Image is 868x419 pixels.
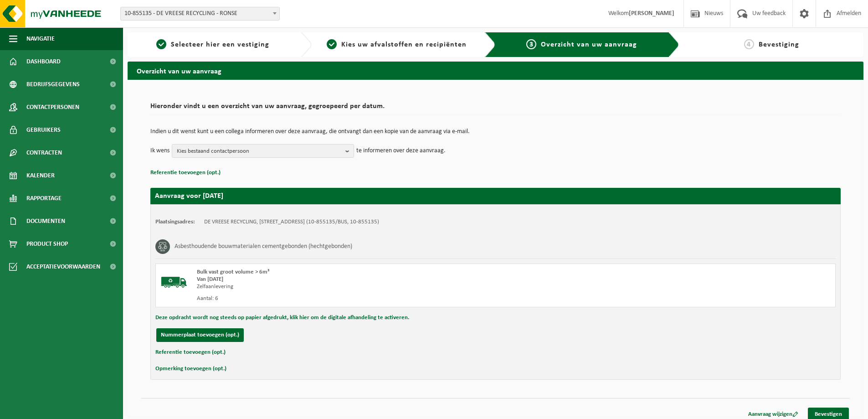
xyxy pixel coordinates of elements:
[316,39,478,50] a: 2Kies uw afvalstoffen en recipiënten
[150,144,169,158] p: Ik wens
[160,269,188,296] img: BL-SO-LV.png
[155,219,195,225] strong: Plaatsingsadres:
[128,62,863,79] h2: Overzicht van uw aanvraag
[197,295,532,302] div: Aantal: 6
[150,129,841,135] p: Indien u dit wenst kunt u een collega informeren over deze aanvraag, die ontvangt dan een kopie v...
[197,269,269,275] span: Bulk vast groot volume > 6m³
[341,41,467,48] span: Kies uw afvalstoffen en recipiënten
[744,39,754,49] span: 4
[155,312,409,324] button: Deze opdracht wordt nog steeds op papier afgedrukt, klik hier om de digitale afhandeling te activ...
[156,39,166,49] span: 1
[759,41,799,48] span: Bevestiging
[26,255,100,278] span: Acceptatievoorwaarden
[26,164,55,187] span: Kalender
[26,187,62,210] span: Rapportage
[132,39,293,50] a: 1Selecteer hier een vestiging
[120,7,280,21] span: 10-855135 - DE VREESE RECYCLING - RONSE
[26,27,55,50] span: Navigatie
[26,50,61,73] span: Dashboard
[197,276,223,282] strong: Van [DATE]
[197,283,532,290] div: Zelfaanlevering
[204,218,379,226] td: DE VREESE RECYCLING, [STREET_ADDRESS] (10-855135/BUS, 10-855135)
[121,7,279,20] span: 10-855135 - DE VREESE RECYCLING - RONSE
[171,41,269,48] span: Selecteer hier een vestiging
[26,119,61,141] span: Gebruikers
[26,96,79,119] span: Contactpersonen
[155,363,226,375] button: Opmerking toevoegen (opt.)
[26,73,80,96] span: Bedrijfsgegevens
[172,144,354,158] button: Kies bestaand contactpersoon
[156,328,244,342] button: Nummerplaat toevoegen (opt.)
[26,141,62,164] span: Contracten
[541,41,637,48] span: Overzicht van uw aanvraag
[629,10,674,17] strong: [PERSON_NAME]
[356,144,446,158] p: te informeren over deze aanvraag.
[177,145,342,158] span: Kies bestaand contactpersoon
[150,103,841,115] h2: Hieronder vindt u een overzicht van uw aanvraag, gegroepeerd per datum.
[26,210,65,233] span: Documenten
[327,39,337,49] span: 2
[175,239,352,254] h3: Asbesthoudende bouwmaterialen cementgebonden (hechtgebonden)
[155,347,226,358] button: Referentie toevoegen (opt.)
[526,39,536,49] span: 3
[155,192,223,200] strong: Aanvraag voor [DATE]
[150,167,221,179] button: Referentie toevoegen (opt.)
[26,233,68,255] span: Product Shop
